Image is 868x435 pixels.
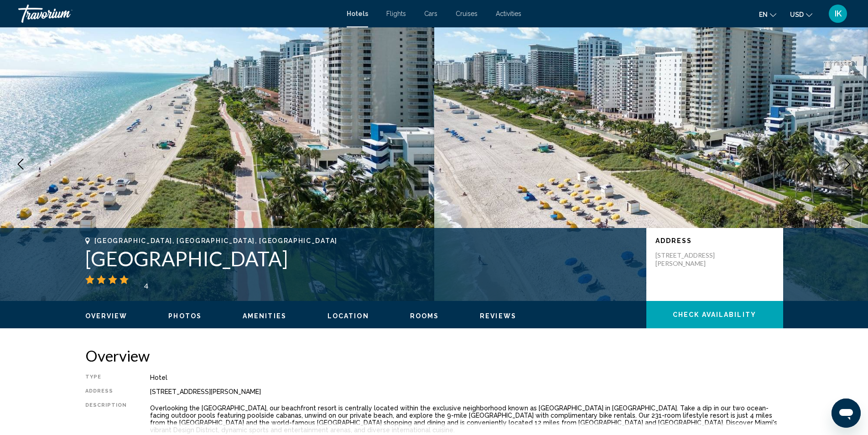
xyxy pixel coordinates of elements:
[410,312,439,320] span: Rooms
[386,10,406,17] a: Flights
[424,10,437,17] a: Cars
[85,388,127,395] div: Address
[327,312,369,320] span: Location
[168,312,202,320] span: Photos
[410,312,439,320] button: Rooms
[168,312,202,320] button: Photos
[85,312,128,320] span: Overview
[456,10,478,17] a: Cruises
[790,8,812,21] button: Change currency
[85,347,783,365] h2: Overview
[759,8,776,21] button: Change language
[94,237,338,244] span: [GEOGRAPHIC_DATA], [GEOGRAPHIC_DATA], [GEOGRAPHIC_DATA]
[836,153,859,176] button: Next image
[790,11,804,18] span: USD
[85,374,127,381] div: Type
[150,374,783,381] div: Hotel
[243,312,286,320] button: Amenities
[327,312,369,320] button: Location
[150,404,783,434] p: Overlooking the [GEOGRAPHIC_DATA], our beachfront resort is centrally located within the exclusiv...
[832,399,861,428] iframe: Button to launch messaging window
[480,312,516,320] button: Reviews
[673,311,756,319] span: Check Availability
[18,5,338,23] a: Travorium
[759,11,768,18] span: en
[835,9,842,18] span: IK
[347,10,368,17] a: Hotels
[480,312,516,320] span: Reviews
[655,237,774,244] p: Address
[85,247,637,270] h1: [GEOGRAPHIC_DATA]
[655,251,728,268] p: [STREET_ADDRESS][PERSON_NAME]
[243,312,286,320] span: Amenities
[140,275,186,290] img: trustyou-badge-hor.svg
[496,10,521,17] a: Activities
[85,312,128,320] button: Overview
[150,388,783,395] div: [STREET_ADDRESS][PERSON_NAME]
[646,301,783,328] button: Check Availability
[826,4,850,23] button: User Menu
[9,153,32,176] button: Previous image
[137,276,156,287] div: 4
